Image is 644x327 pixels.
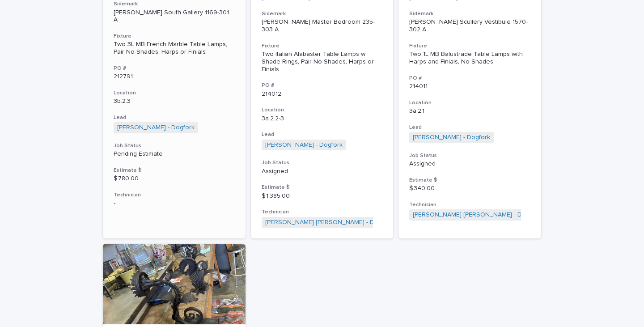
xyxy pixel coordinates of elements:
[409,42,530,50] h3: Fixture
[262,42,383,50] h3: Fixture
[114,142,235,149] h3: Job Status
[409,51,530,66] div: Two 1L MB Balustrade Table Lamps with Harps and Finials, No Shades
[114,191,235,199] h3: Technician
[114,200,235,207] p: -
[409,185,530,192] p: $ 340.00
[413,211,576,219] a: [PERSON_NAME] [PERSON_NAME] - Dogfork - Technician
[262,192,383,200] p: $ 1,385.00
[262,18,383,34] p: [PERSON_NAME] Master Bedroom 235-303 A
[409,18,530,34] p: [PERSON_NAME] Scullery Vestibule 1570-302 A
[413,134,490,141] a: [PERSON_NAME] - Dogfork
[262,82,383,89] h3: PO #
[262,159,383,166] h3: Job Status
[114,73,235,81] p: 212791
[409,177,530,184] h3: Estimate $
[114,175,235,183] p: $ 780.00
[409,10,530,17] h3: Sidemark
[114,114,235,121] h3: Lead
[262,115,383,123] p: 3a.2.2-3
[114,9,235,24] p: [PERSON_NAME] South Gallery 1169-301 A
[114,89,235,97] h3: Location
[262,90,383,98] p: 214012
[114,0,235,8] h3: Sidemark
[409,160,530,168] p: Assigned
[117,124,195,132] a: [PERSON_NAME] - Dogfork
[409,152,530,159] h3: Job Status
[114,98,235,105] p: 3b.2.3
[262,168,383,175] p: Assigned
[265,141,343,149] a: [PERSON_NAME] - Dogfork
[409,83,530,90] p: 214011
[114,33,235,40] h3: Fixture
[114,167,235,174] h3: Estimate $
[262,106,383,114] h3: Location
[262,208,383,216] h3: Technician
[114,65,235,72] h3: PO #
[114,150,235,158] p: Pending Estimate
[409,75,530,82] h3: PO #
[262,10,383,17] h3: Sidemark
[409,124,530,131] h3: Lead
[409,107,530,115] p: 3a.2.1
[409,201,530,208] h3: Technician
[409,99,530,106] h3: Location
[262,184,383,191] h3: Estimate $
[262,131,383,138] h3: Lead
[265,219,429,226] a: [PERSON_NAME] [PERSON_NAME] - Dogfork - Technician
[262,51,383,73] div: Two Italian Alabaster Table Lamps w Shade Rings, Pair No Shades, Harps or Finials
[114,41,235,56] div: Two 3L MB French Marble Table Lamps, Pair No Shades, Harps or Finials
